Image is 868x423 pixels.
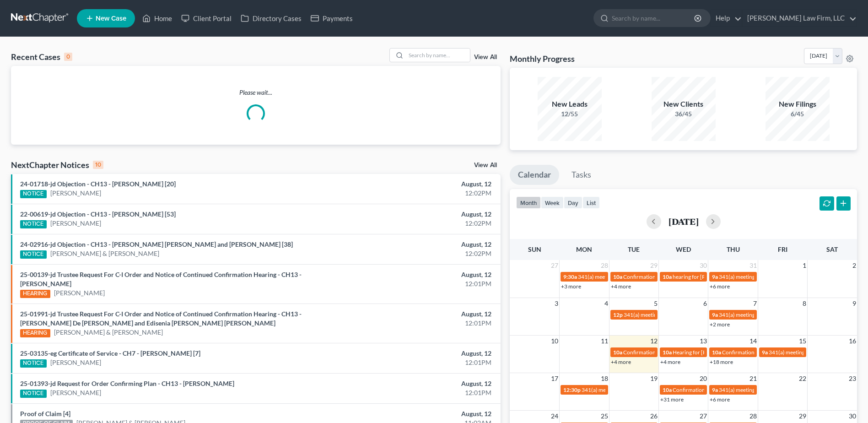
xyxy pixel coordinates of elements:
span: 12p [613,311,623,318]
span: 10a [663,386,672,393]
span: 26 [649,411,658,422]
span: Hearing for [PERSON_NAME] [673,349,744,356]
span: 341(a) meeting for [PERSON_NAME] & [PERSON_NAME] [578,273,715,280]
input: Search by name... [406,49,470,62]
span: 341(a) meeting for [PERSON_NAME] [719,311,807,318]
span: 20 [699,373,708,384]
a: Calendar [510,165,559,185]
span: hearing for [PERSON_NAME] [673,273,743,280]
div: August, 12 [340,309,491,319]
div: 12:01PM [340,319,491,328]
div: 12/55 [538,109,602,119]
span: Confirmation Hearing for [PERSON_NAME] & [PERSON_NAME] [623,349,776,356]
span: 4 [604,298,609,309]
span: 3 [554,298,559,309]
span: 9a [712,273,718,280]
a: Help [711,10,742,27]
span: 5 [653,298,658,309]
button: list [582,196,600,209]
span: 10a [663,273,672,280]
div: 10 [93,161,103,169]
a: 25-01393-jd Request for Order Confirming Plan - CH13 - [PERSON_NAME] [20,380,234,387]
a: Home [138,10,177,27]
span: Thu [727,245,740,253]
a: +4 more [611,358,631,365]
span: 13 [699,336,708,347]
div: August, 12 [340,349,491,358]
div: August, 12 [340,409,491,418]
a: +31 more [660,396,684,403]
span: 2 [852,260,857,271]
span: New Case [96,15,126,22]
span: 341(a) meeting for [PERSON_NAME] [624,311,712,318]
a: +18 more [710,358,733,365]
a: 24-02916-jd Objection - CH13 - [PERSON_NAME] [PERSON_NAME] and [PERSON_NAME] [38] [20,240,293,248]
div: 0 [64,53,72,61]
div: 12:02PM [340,249,491,258]
a: [PERSON_NAME] & [PERSON_NAME] [50,249,159,258]
span: 30 [699,260,708,271]
div: NOTICE [20,250,47,259]
span: 22 [798,373,807,384]
button: month [516,196,541,209]
a: 25-03135-eg Certificate of Service - CH7 - [PERSON_NAME] [7] [20,349,200,357]
span: 341(a) meeting for [PERSON_NAME] [582,386,670,393]
div: 12:01PM [340,358,491,367]
span: 341(a) meeting for [PERSON_NAME] [719,386,807,393]
span: Confirmation Hearing for [PERSON_NAME] [623,273,728,280]
span: 8 [802,298,807,309]
a: View All [474,54,497,60]
span: 28 [749,411,758,422]
div: August, 12 [340,210,491,219]
span: 9:30a [563,273,577,280]
span: 7 [752,298,758,309]
a: Payments [306,10,357,27]
a: 22-00619-jd Objection - CH13 - [PERSON_NAME] [53] [20,210,176,218]
div: New Filings [766,99,830,109]
span: 341(a) meeting for [719,273,763,280]
span: Fri [778,245,787,253]
button: week [541,196,564,209]
input: Search by name... [612,10,695,27]
a: [PERSON_NAME] [50,388,101,397]
div: NOTICE [20,190,47,198]
span: 31 [749,260,758,271]
div: 12:01PM [340,388,491,397]
span: 9a [712,386,718,393]
a: 25-01991-jd Trustee Request For C-I Order and Notice of Continued Confirmation Hearing - CH13 - [... [20,310,302,327]
div: NOTICE [20,359,47,368]
span: 30 [848,411,857,422]
a: Client Portal [177,10,236,27]
span: 9 [852,298,857,309]
div: 12:02PM [340,189,491,198]
h3: Monthly Progress [510,53,575,64]
a: [PERSON_NAME] [50,189,101,198]
a: +3 more [561,283,581,290]
span: Sun [528,245,541,253]
span: Mon [576,245,592,253]
a: +2 more [710,321,730,328]
div: Recent Cases [11,51,72,62]
span: 16 [848,336,857,347]
span: 1 [802,260,807,271]
span: 10a [613,273,622,280]
span: Tue [628,245,640,253]
span: 11 [600,336,609,347]
a: 24-01718-jd Objection - CH13 - [PERSON_NAME] [20] [20,180,176,188]
span: 10a [663,349,672,356]
span: 29 [649,260,658,271]
a: Tasks [563,165,599,185]
span: Confirmation Date for [PERSON_NAME] [673,386,770,393]
span: 18 [600,373,609,384]
span: 12:30p [563,386,581,393]
div: HEARING [20,290,50,298]
span: 15 [798,336,807,347]
div: 12:02PM [340,219,491,228]
span: 19 [649,373,658,384]
div: HEARING [20,329,50,337]
div: NextChapter Notices [11,159,103,170]
span: 10a [712,349,721,356]
span: 9a [712,311,718,318]
a: 25-00139-jd Trustee Request For C-I Order and Notice of Continued Confirmation Hearing - CH13 - [... [20,271,302,287]
a: +4 more [611,283,631,290]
